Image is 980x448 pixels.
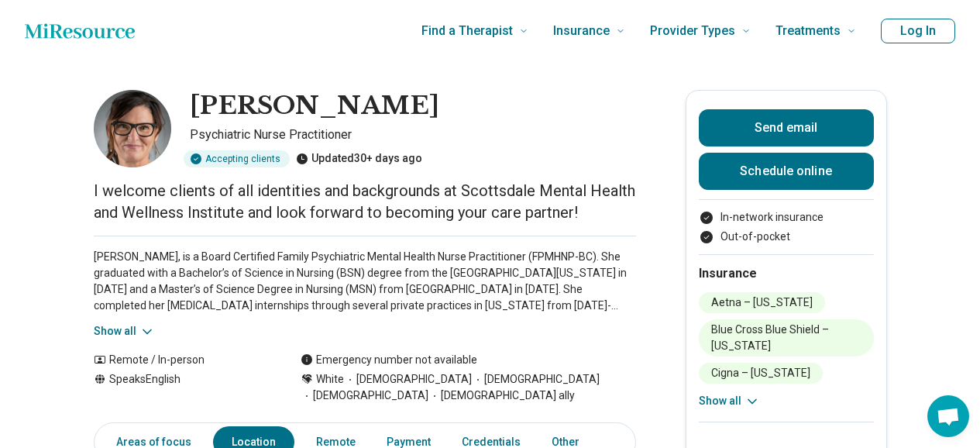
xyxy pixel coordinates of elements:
div: Speaks English [94,371,270,404]
li: Blue Cross Blue Shield – [US_STATE] [699,319,874,357]
ul: Payment options [699,209,874,245]
button: Show all [94,323,155,339]
li: Out-of-pocket [699,229,874,245]
div: Remote / In-person [94,352,270,368]
span: White [316,371,344,388]
p: I welcome clients of all identities and backgrounds at Scottsdale Mental Health and Wellness Inst... [94,180,636,223]
div: Accepting clients [184,150,290,167]
h1: [PERSON_NAME] [190,90,439,122]
span: Provider Types [650,20,735,42]
div: Open chat [927,395,969,437]
span: Insurance [553,20,610,42]
p: Psychiatric Nurse Practitioner [190,126,636,144]
a: Schedule online [699,153,874,190]
h2: Insurance [699,264,874,283]
span: [DEMOGRAPHIC_DATA] [344,371,472,388]
button: Log In [881,19,955,43]
span: [DEMOGRAPHIC_DATA] [301,388,428,404]
a: Home page [25,16,135,47]
p: [PERSON_NAME], is a Board Certified Family Psychiatric Mental Health Nurse Practitioner (FPMHNP-B... [94,249,636,314]
button: Show all [699,393,760,409]
span: Treatments [775,20,841,42]
li: Aetna – [US_STATE] [699,292,825,313]
button: Send email [699,109,874,146]
span: [DEMOGRAPHIC_DATA] [472,371,600,388]
div: Emergency number not available [301,352,477,368]
img: Laura Hickman, Psychiatric Nurse Practitioner [94,90,171,167]
span: [DEMOGRAPHIC_DATA] ally [428,388,575,404]
div: Updated 30+ days ago [296,150,422,167]
li: In-network insurance [699,209,874,226]
li: Cigna – [US_STATE] [699,363,823,384]
span: Find a Therapist [421,20,513,42]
